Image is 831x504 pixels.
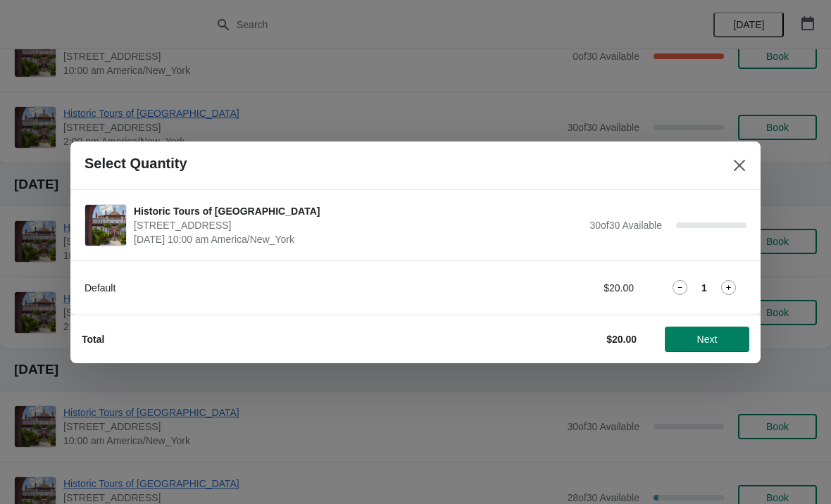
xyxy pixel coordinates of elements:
button: Close [727,153,752,178]
strong: 1 [701,281,707,295]
h2: Select Quantity [85,156,187,172]
span: [STREET_ADDRESS] [134,218,582,232]
span: Next [697,334,718,345]
div: Default [85,281,475,295]
strong: Total [82,334,104,345]
span: [DATE] 10:00 am America/New_York [134,232,582,246]
span: 30 of 30 Available [589,220,662,231]
img: Historic Tours of Flagler College | 74 King Street, St. Augustine, FL, USA | October 31 | 10:00 a... [85,205,126,246]
strong: $20.00 [606,334,637,345]
button: Next [665,327,749,352]
span: Historic Tours of [GEOGRAPHIC_DATA] [134,204,582,218]
div: $20.00 [504,281,634,295]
